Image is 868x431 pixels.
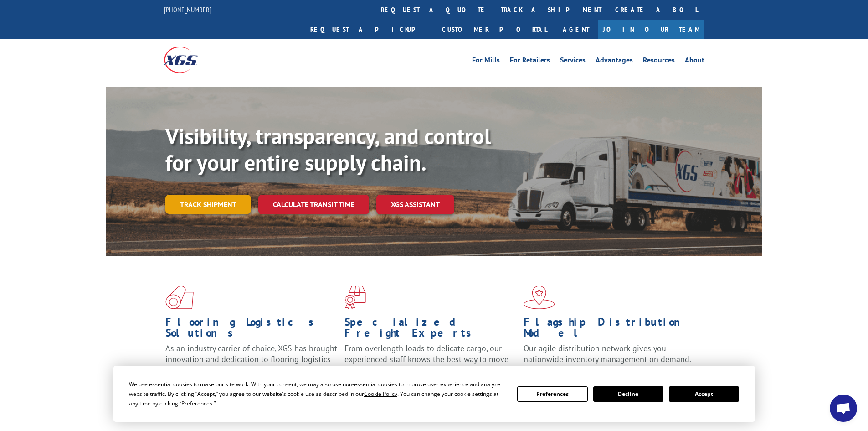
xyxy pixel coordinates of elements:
span: Cookie Policy [364,390,397,398]
img: xgs-icon-flagship-distribution-model-red [524,286,555,309]
a: [PHONE_NUMBER] [164,5,211,14]
a: Agent [554,20,598,39]
button: Preferences [517,386,587,402]
h1: Flooring Logistics Solutions [165,317,338,343]
div: Open chat [830,395,857,422]
a: Customer Portal [435,20,554,39]
b: Visibility, transparency, and control for your entire supply chain. [165,122,491,177]
a: For Mills [472,57,500,67]
h1: Flagship Distribution Model [524,317,696,343]
a: Join Our Team [598,20,704,39]
h1: Specialized Freight Experts [344,317,517,343]
a: Track shipment [165,195,251,214]
img: xgs-icon-total-supply-chain-intelligence-red [165,286,194,309]
button: Decline [593,386,663,402]
a: Services [560,57,586,67]
div: We use essential cookies to make our site work. With your consent, we may also use non-essential ... [129,379,506,408]
p: From overlength loads to delicate cargo, our experienced staff knows the best way to move your fr... [344,343,517,384]
button: Accept [669,386,739,402]
a: XGS ASSISTANT [376,195,454,214]
span: Preferences [181,400,212,407]
a: Calculate transit time [258,195,369,214]
a: Resources [643,57,675,67]
span: Our agile distribution network gives you nationwide inventory management on demand. [524,343,691,364]
span: As an industry carrier of choice, XGS has brought innovation and dedication to flooring logistics... [165,343,337,375]
a: Request a pickup [303,20,435,39]
img: xgs-icon-focused-on-flooring-red [344,286,366,309]
a: About [685,57,704,67]
a: For Retailers [510,57,550,67]
a: Advantages [596,57,633,67]
div: Cookie Consent Prompt [113,366,755,422]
